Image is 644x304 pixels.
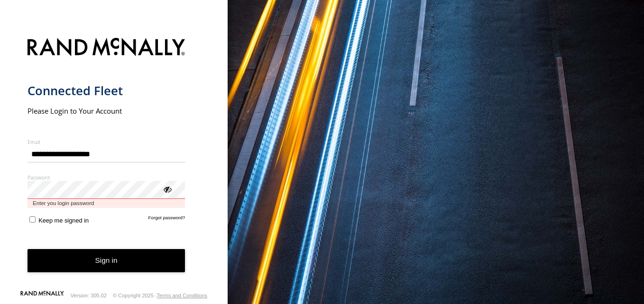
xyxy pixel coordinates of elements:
[28,106,185,116] h2: Please Login to Your Account
[113,293,207,298] div: © Copyright 2025 -
[28,249,185,272] button: Sign in
[28,83,185,98] h1: Connected Fleet
[20,291,64,300] a: Visit our Website
[29,216,36,223] input: Keep me signed in
[28,174,185,181] label: Password
[148,215,185,224] a: Forgot password?
[28,199,185,208] span: Enter you login password
[157,293,207,298] a: Terms and Conditions
[71,293,107,298] div: Version: 305.02
[28,32,201,290] form: main
[28,36,185,60] img: Rand McNally
[28,138,185,145] label: Email
[162,184,172,194] div: ViewPassword
[38,217,89,224] span: Keep me signed in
